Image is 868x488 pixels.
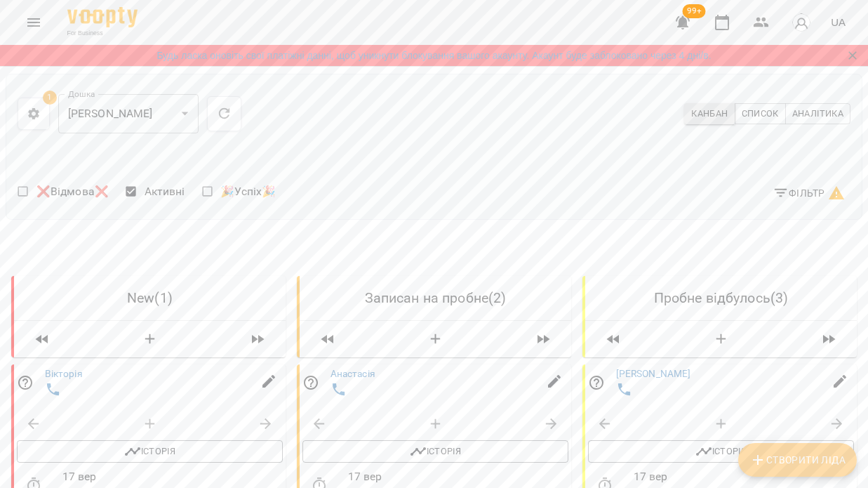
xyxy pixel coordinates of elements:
[683,4,706,18] span: 99+
[684,103,735,124] button: Канбан
[17,6,51,39] button: Menu
[591,327,636,352] span: Пересунути лідів з колонки
[843,46,862,65] button: Закрити сповіщення
[792,106,843,121] span: Аналітика
[305,327,350,352] span: Пересунути лідів з колонки
[58,94,199,133] div: [PERSON_NAME]
[67,29,138,38] span: For Business
[36,183,109,200] span: ❌Відмова❌
[302,374,319,391] svg: Відповідальний співробітник не заданий
[330,368,375,379] a: Анастасія
[785,103,850,124] button: Аналітика
[749,451,846,468] span: Створити Ліда
[738,443,857,477] button: Створити Ліда
[25,287,274,309] h6: New ( 1 )
[691,106,728,121] span: Канбан
[20,327,65,352] span: Пересунути лідів з колонки
[17,441,283,463] button: Історія
[634,468,855,485] p: 17 вер
[43,91,57,105] span: 1
[742,106,779,121] span: Список
[596,287,846,309] h6: Пробне відбулось ( 3 )
[70,327,229,352] button: Створити Ліда
[641,327,801,352] button: Створити Ліда
[767,180,850,206] button: Фільтр
[521,327,566,352] span: Пересунути лідів з колонки
[24,444,276,461] span: Історія
[588,374,605,391] svg: Відповідальний співробітник не заданий
[45,368,83,379] a: Вікторія
[302,441,568,463] button: Історія
[616,368,691,379] a: [PERSON_NAME]
[588,441,854,463] button: Історія
[220,183,276,200] span: 🎉Успіх🎉
[831,15,846,29] span: UA
[825,9,851,35] button: UA
[356,327,515,352] button: Створити Ліда
[806,327,851,352] span: Пересунути лідів з колонки
[735,103,786,124] button: Список
[235,327,280,352] span: Пересунути лідів з колонки
[62,468,283,485] p: 17 вер
[348,468,569,485] p: 17 вер
[67,7,138,27] img: Voopty Logo
[309,444,561,461] span: Історія
[17,374,34,391] svg: Відповідальний співробітник не заданий
[156,48,711,62] a: Будь ласка оновіть свої платіжні данні, щоб уникнути блокування вашого акаунту. Акаунт буде забло...
[773,185,845,202] span: Фільтр
[145,183,185,200] span: Активні
[792,13,811,32] img: avatar_s.png
[311,287,560,309] h6: Записан на пробне ( 2 )
[595,444,847,461] span: Історія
